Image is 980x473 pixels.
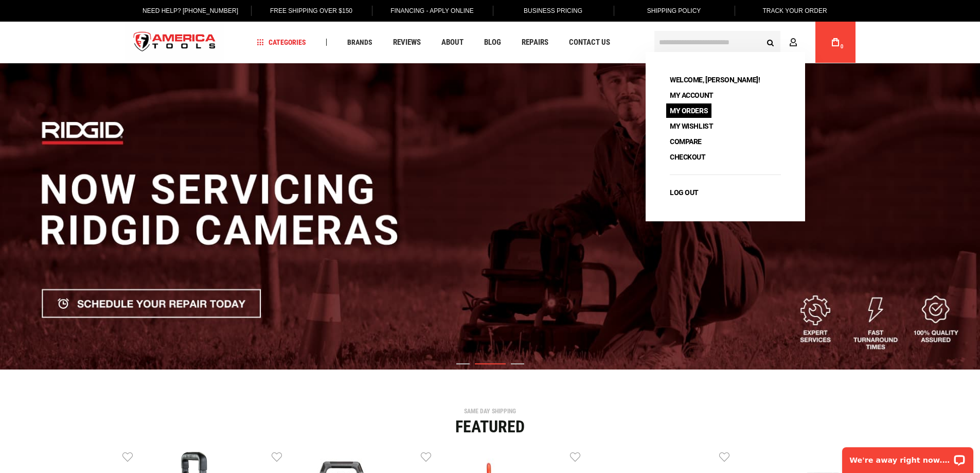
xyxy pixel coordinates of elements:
[484,39,501,46] span: Blog
[347,39,372,46] span: Brands
[343,36,377,49] a: Brands
[835,441,980,473] iframe: LiveChat chat widget
[388,36,425,49] a: Reviews
[257,39,306,46] span: Categories
[569,39,610,46] span: Contact Us
[441,39,464,46] span: About
[826,22,845,63] a: 0
[437,36,468,49] a: About
[666,103,711,118] a: My Orders
[666,88,717,102] a: My Account
[122,418,858,435] div: Featured
[666,150,709,164] a: Checkout
[666,185,702,200] a: Log Out
[522,39,548,46] span: Repairs
[125,23,225,62] a: store logo
[393,39,421,46] span: Reviews
[564,36,615,49] a: Contact Us
[122,408,858,414] div: SAME DAY SHIPPING
[125,23,225,62] img: America Tools
[517,36,553,49] a: Repairs
[479,36,506,49] a: Blog
[666,119,717,133] a: My Wishlist
[841,44,844,49] span: 0
[761,32,780,52] button: Search
[252,36,311,49] a: Categories
[666,134,705,149] a: Compare
[666,73,763,87] span: Welcome, [PERSON_NAME]!
[647,7,701,14] span: Shipping Policy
